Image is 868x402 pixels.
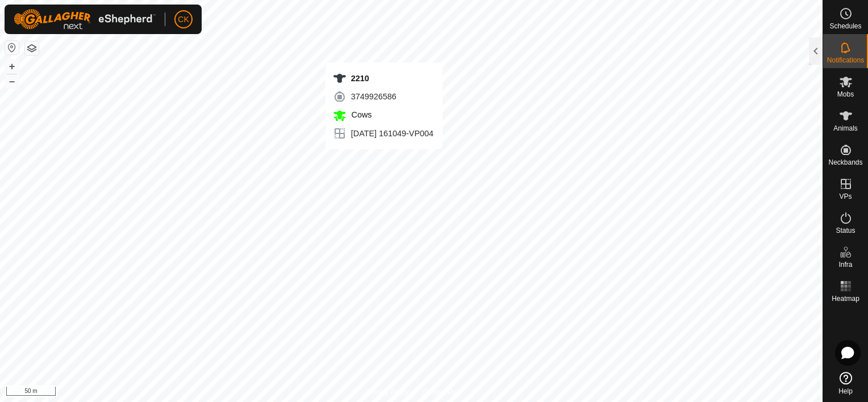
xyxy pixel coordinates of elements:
button: Map Layers [25,41,39,55]
span: Cows [349,110,372,119]
span: Mobs [837,91,854,98]
a: Privacy Policy [366,387,409,397]
span: Notifications [827,57,864,64]
img: Gallagher Logo [14,9,156,30]
button: + [5,60,19,73]
span: Neckbands [828,159,862,166]
span: Help [838,388,853,395]
a: Help [823,367,868,399]
span: Status [836,227,855,234]
span: Heatmap [832,295,859,302]
a: Contact Us [423,387,456,397]
span: VPs [839,193,852,200]
span: Animals [833,125,858,132]
div: [DATE] 161049-VP004 [333,127,433,140]
div: 3749926586 [333,90,433,103]
span: Infra [838,261,852,268]
span: Schedules [829,23,861,30]
span: CK [178,14,189,26]
div: 2210 [333,72,433,85]
button: Reset Map [5,41,19,55]
button: – [5,74,19,88]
